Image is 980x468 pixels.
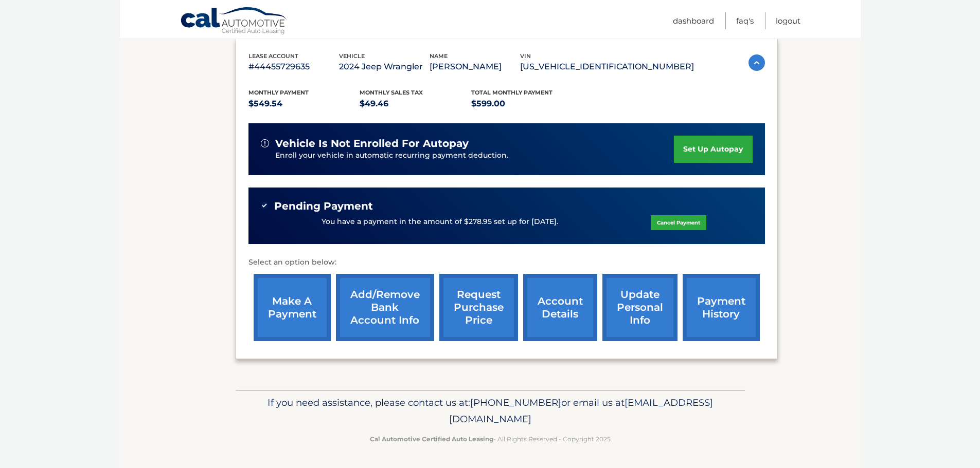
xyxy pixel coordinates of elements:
[523,274,597,341] a: account details
[336,274,434,341] a: Add/Remove bank account info
[339,60,430,74] p: 2024 Jeep Wrangler
[248,89,309,96] span: Monthly Payment
[248,256,765,269] p: Select an option below:
[449,397,713,425] span: [EMAIL_ADDRESS][DOMAIN_NAME]
[602,274,678,341] a: update personal info
[261,202,268,209] img: check-green.svg
[248,97,360,111] p: $549.54
[439,274,518,341] a: request purchase price
[360,97,471,111] p: $49.46
[776,12,800,29] a: Logout
[248,52,298,60] span: lease account
[180,7,288,36] a: Cal Automotive
[674,136,752,163] a: set up autopay
[242,434,738,444] p: - All Rights Reserved - Copyright 2025
[471,89,553,96] span: Total Monthly Payment
[673,12,714,29] a: Dashboard
[370,435,493,443] strong: Cal Automotive Certified Auto Leasing
[520,60,694,74] p: [US_VEHICLE_IDENTIFICATION_NUMBER]
[275,137,469,150] span: vehicle is not enrolled for autopay
[749,54,765,71] img: accordion-active.svg
[471,97,583,111] p: $599.00
[430,52,448,60] span: name
[430,60,520,74] p: [PERSON_NAME]
[360,89,423,96] span: Monthly sales Tax
[339,52,365,60] span: vehicle
[274,200,373,213] span: Pending Payment
[261,139,269,147] img: alert-white.svg
[736,12,754,29] a: FAQ's
[275,150,674,161] p: Enroll your vehicle in automatic recurring payment deduction.
[520,52,531,60] span: vin
[322,216,558,228] p: You have a payment in the amount of $278.95 set up for [DATE].
[254,274,331,341] a: make a payment
[683,274,760,341] a: payment history
[651,215,706,230] a: Cancel Payment
[242,395,738,427] p: If you need assistance, please contact us at: or email us at
[470,397,561,408] span: [PHONE_NUMBER]
[248,60,339,74] p: #44455729635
